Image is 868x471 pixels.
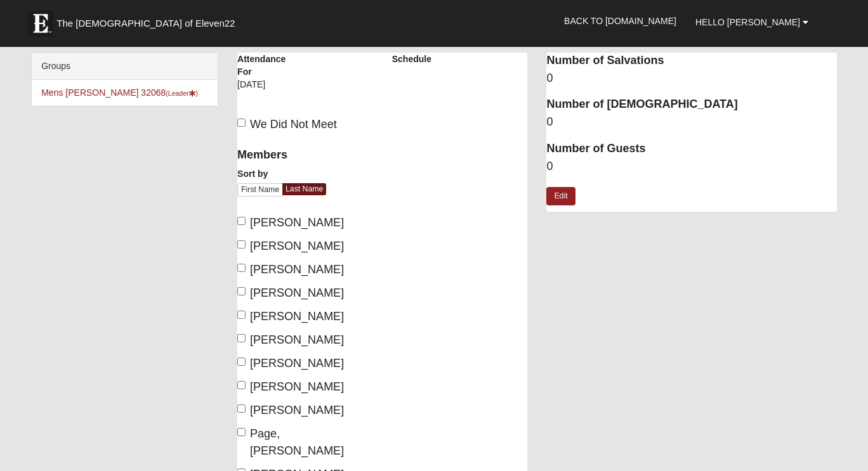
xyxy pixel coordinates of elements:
span: Page, [PERSON_NAME] [250,427,344,457]
label: Attendance For [237,53,296,78]
input: Page, [PERSON_NAME] [237,428,246,436]
span: We Did Not Meet [250,118,337,131]
a: First Name [237,183,283,197]
span: [PERSON_NAME] [250,333,344,346]
span: The [DEMOGRAPHIC_DATA] of Eleven22 [56,17,235,30]
h4: Members [237,148,373,162]
a: Hello [PERSON_NAME] [686,6,818,38]
dt: Number of Salvations [546,53,836,69]
input: We Did Not Meet [237,119,246,127]
span: [PERSON_NAME] [250,263,344,276]
dt: Number of Guests [546,141,836,157]
span: [PERSON_NAME] [250,357,344,370]
span: [PERSON_NAME] [250,310,344,323]
dd: 0 [546,114,836,131]
input: [PERSON_NAME] [237,311,246,319]
input: [PERSON_NAME] [237,381,246,389]
input: [PERSON_NAME] [237,240,246,248]
a: Mens [PERSON_NAME] 32068(Leader) [41,87,198,98]
a: Back to [DOMAIN_NAME] [555,5,686,37]
dd: 0 [546,158,836,175]
input: [PERSON_NAME] [237,404,246,413]
input: [PERSON_NAME] [237,287,246,295]
span: [PERSON_NAME] [250,216,344,229]
a: Last Name [282,183,326,195]
a: The [DEMOGRAPHIC_DATA] of Eleven22 [22,4,275,36]
span: [PERSON_NAME] [250,380,344,393]
label: Sort by [237,167,268,180]
small: (Leader ) [166,89,198,97]
dt: Number of [DEMOGRAPHIC_DATA] [546,96,836,113]
span: [PERSON_NAME] [250,240,344,252]
input: [PERSON_NAME] [237,217,246,225]
a: Edit [546,187,575,205]
div: [DATE] [237,78,296,100]
input: [PERSON_NAME] [237,358,246,366]
img: Eleven22 logo [28,11,53,36]
span: [PERSON_NAME] [250,287,344,299]
input: [PERSON_NAME] [237,264,246,272]
span: [PERSON_NAME] [250,404,344,416]
label: Schedule [392,53,431,65]
dd: 0 [546,70,836,87]
span: Hello [PERSON_NAME] [695,17,800,27]
input: [PERSON_NAME] [237,334,246,342]
div: Groups [32,53,218,80]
